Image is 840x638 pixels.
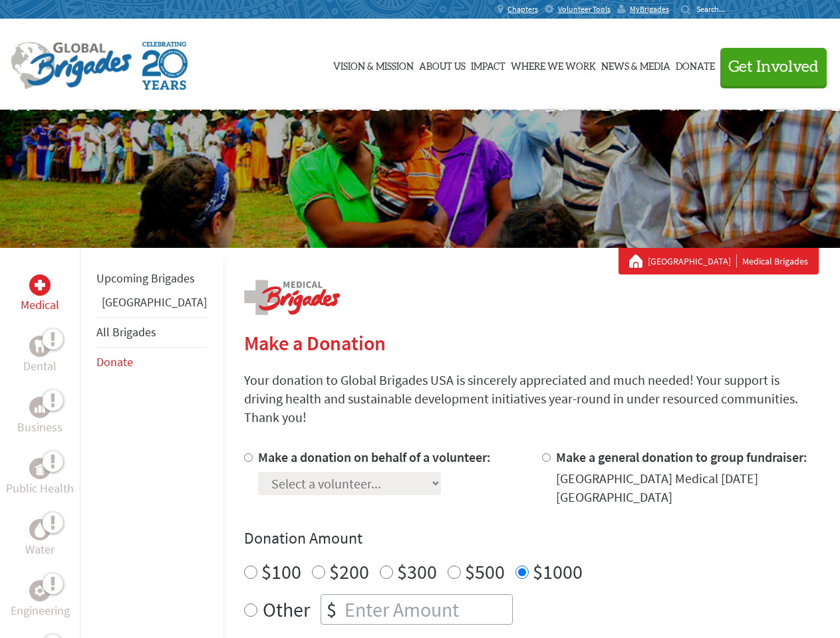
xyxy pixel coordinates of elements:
p: Public Health [6,479,74,498]
div: Business [29,397,51,418]
a: Impact [471,31,505,98]
a: Donate [676,31,715,98]
label: $300 [397,559,437,584]
a: About Us [419,31,466,98]
div: Dental [29,336,51,357]
h2: Make a Donation [244,331,819,355]
img: Global Brigades Logo [11,42,132,90]
a: [GEOGRAPHIC_DATA] [102,294,207,310]
span: Chapters [507,4,538,15]
a: BusinessBusiness [17,397,63,437]
a: Vision & Mission [333,31,414,98]
p: Dental [23,357,57,375]
div: Water [29,519,51,540]
a: News & Media [601,31,670,98]
a: Upcoming Brigades [96,270,195,286]
input: Enter Amount [342,595,512,624]
label: $200 [329,559,369,584]
span: Volunteer Tools [558,4,611,15]
li: Belize [96,293,207,317]
a: [GEOGRAPHIC_DATA] [648,255,737,268]
img: Public Health [35,462,45,475]
img: Water [35,522,45,537]
a: All Brigades [96,324,156,340]
a: Donate [96,354,133,370]
a: EngineeringEngineering [11,580,70,620]
img: Engineering [35,585,45,596]
a: WaterWater [25,519,55,559]
a: DentalDental [23,336,57,375]
img: Global Brigades Celebrating 20 Years [142,42,188,90]
h4: Donation Amount [244,528,819,549]
a: MedicalMedical [21,274,59,314]
p: Medical [21,296,59,314]
img: Dental [35,340,45,352]
img: logo-medical.png [244,280,340,315]
div: Public Health [29,458,51,479]
img: Medical [35,280,45,290]
a: Where We Work [511,31,596,98]
label: Other [263,594,310,625]
span: Get Involved [728,59,819,75]
label: $100 [261,559,301,584]
div: Engineering [29,580,51,601]
div: Medical Brigades [629,255,808,268]
span: MyBrigades [630,4,669,15]
button: Get Involved [720,48,827,86]
li: Donate [96,348,207,377]
label: Make a general donation to group fundraiser: [556,449,807,465]
label: Make a donation on behalf of a volunteer: [258,449,491,465]
li: Upcoming Brigades [96,264,207,293]
img: Business [35,402,45,413]
label: $500 [465,559,505,584]
a: Public HealthPublic Health [6,458,74,498]
p: Engineering [11,601,70,620]
input: Search... [696,4,734,14]
p: Your donation to Global Brigades USA is sincerely appreciated and much needed! Your support is dr... [244,371,819,427]
li: All Brigades [96,317,207,348]
div: [GEOGRAPHIC_DATA] Medical [DATE] [GEOGRAPHIC_DATA] [556,469,819,506]
p: Water [25,540,55,559]
div: Medical [29,274,51,296]
label: $1000 [533,559,583,584]
p: Business [17,418,63,437]
div: $ [321,595,342,624]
